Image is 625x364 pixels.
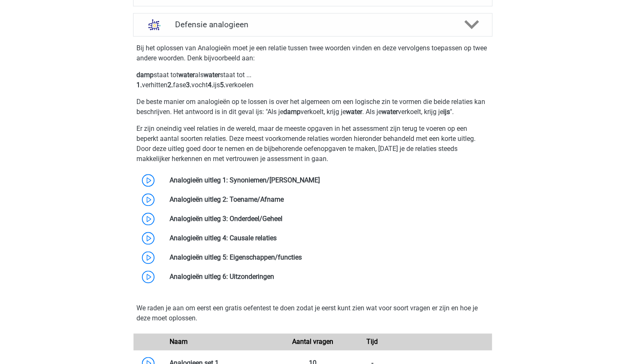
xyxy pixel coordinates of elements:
p: staat tot als staat tot ... verhitten fase vocht ijs verkoelen [136,70,489,90]
div: Tijd [343,337,402,347]
p: We raden je aan om eerst een gratis oefentest te doen zodat je eerst kunt zien wat voor soort vra... [136,303,489,323]
div: Analogieën uitleg 4: Causale relaties [163,233,492,243]
h4: Defensie analogieen [175,20,450,29]
b: water [382,108,398,116]
b: 4. [208,81,213,89]
p: Bij het oplossen van Analogieën moet je een relatie tussen twee woorden vinden en deze vervolgens... [136,43,489,63]
b: damp [136,71,154,79]
b: ijs [443,108,450,116]
div: Analogieën uitleg 1: Synoniemen/[PERSON_NAME] [163,175,492,185]
div: Aantal vragen [282,337,342,347]
b: 5. [220,81,225,89]
b: 2. [167,81,173,89]
div: Naam [163,337,283,347]
div: Analogieën uitleg 6: Uitzonderingen [163,272,492,282]
b: water [204,71,220,79]
div: Analogieën uitleg 2: Toename/Afname [163,195,492,205]
div: Analogieën uitleg 3: Onderdeel/Geheel [163,214,492,224]
b: water [178,71,195,79]
img: analogieen [144,14,165,36]
p: Er zijn oneindig veel relaties in de wereld, maar de meeste opgaven in het assessment zijn terug ... [136,124,489,164]
a: analogieen Defensie analogieen [130,13,496,36]
b: 1. [136,81,142,89]
p: De beste manier om analogieën op te lossen is over het algemeen om een logische zin te vormen die... [136,97,489,117]
b: 3. [186,81,191,89]
b: damp [283,108,301,116]
div: Analogieën uitleg 5: Eigenschappen/functies [163,252,492,263]
b: water [346,108,362,116]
